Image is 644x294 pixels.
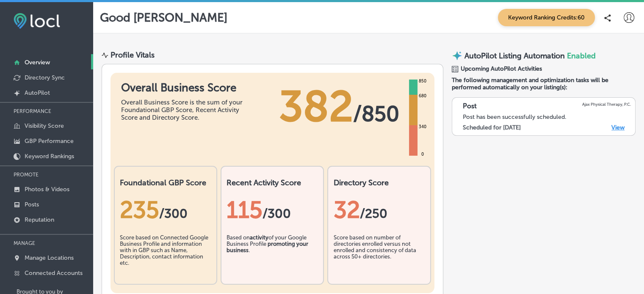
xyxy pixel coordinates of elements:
img: fda3e92497d09a02dc62c9cd864e3231.png [14,13,60,29]
span: / 300 [159,206,188,221]
p: AutoPilot [25,89,50,96]
span: Upcoming AutoPilot Activities [461,65,542,72]
p: Connected Accounts [25,269,83,277]
div: Post has been successfully scheduled. [463,113,631,121]
p: Good [PERSON_NAME] [100,11,227,25]
b: activity [250,234,268,241]
p: Reputation [25,216,54,223]
div: 32 [333,196,425,224]
b: promoting your business [227,241,308,253]
img: autopilot-icon [452,50,462,61]
p: Keyword Rankings [25,153,74,160]
p: Photos & Videos [25,186,69,193]
span: The following management and optimization tasks will be performed automatically on your listing(s): [452,77,636,91]
p: Visibility Score [25,122,64,129]
span: /300 [263,206,291,221]
p: Manage Locations [25,254,74,261]
p: Ajax Physical Therapy, P.C. [582,102,631,107]
p: Directory Sync [25,74,65,81]
div: Score based on Connected Google Business Profile and information with in GBP such as Name, Descri... [120,234,211,277]
p: GBP Performance [25,137,74,145]
div: Overall Business Score is the sum of your Foundational GBP Score, Recent Activity Score and Direc... [121,99,248,121]
h2: Recent Activity Score [227,178,318,187]
span: /250 [359,206,387,221]
div: Profile Vitals [111,50,155,60]
h1: Overall Business Score [121,81,248,94]
div: 680 [417,93,428,99]
label: Scheduled for [DATE] [463,124,521,131]
div: 0 [420,151,426,158]
span: Keyword Ranking Credits: 60 [498,9,595,26]
div: 340 [417,124,428,130]
span: / 850 [353,101,399,126]
p: Posts [25,201,39,208]
div: 850 [417,78,428,85]
span: 382 [279,81,353,132]
p: Post [463,102,477,110]
div: 235 [120,196,211,224]
h2: Directory Score [333,178,425,187]
a: View [611,124,625,131]
p: Overview [25,59,50,66]
span: Enabled [567,51,596,60]
div: Score based on number of directories enrolled versus not enrolled and consistency of data across ... [333,234,425,277]
div: Based on of your Google Business Profile . [227,234,318,277]
p: AutoPilot Listing Automation [464,51,565,60]
div: 115 [227,196,318,224]
h2: Foundational GBP Score [120,178,211,187]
